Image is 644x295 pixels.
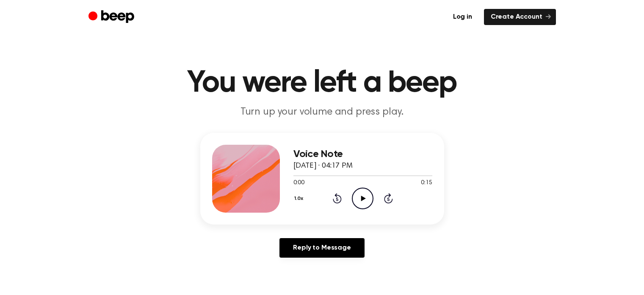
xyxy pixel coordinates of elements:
button: 1.0x [293,191,307,206]
span: [DATE] · 04:17 PM [293,162,353,170]
a: Beep [88,9,136,25]
a: Reply to Message [279,238,364,258]
a: Log in [446,9,479,25]
span: 0:15 [421,179,432,188]
p: Turn up your volume and press play. [160,105,485,119]
h1: You were left a beep [105,68,539,98]
span: 0:00 [293,179,304,188]
a: Create Account [484,9,556,25]
h3: Voice Note [293,149,432,160]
